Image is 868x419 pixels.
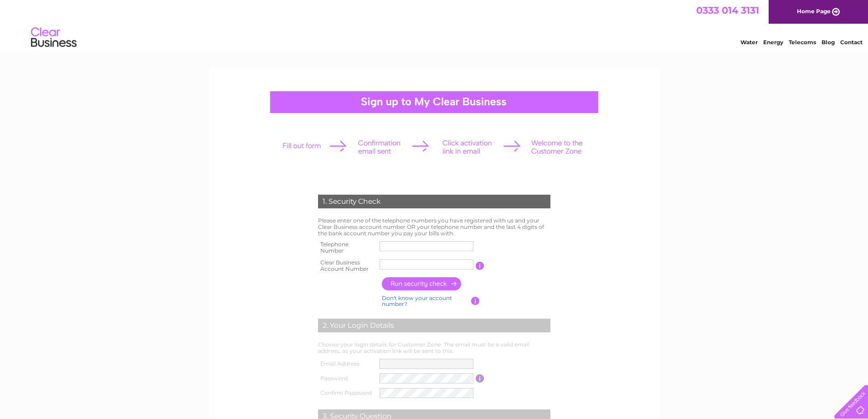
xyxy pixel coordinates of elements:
[316,215,553,238] td: Please enter one of the telephone numbers you have registered with us and your Clear Business acc...
[382,295,452,308] a: Don't know your account number?
[476,262,484,270] input: Information
[789,39,816,46] a: Telecoms
[316,357,378,371] th: Email Address
[316,257,378,275] th: Clear Business Account Number
[318,319,550,332] div: 2. Your Login Details
[476,374,484,383] input: Information
[316,386,378,400] th: Confirm Password
[696,5,759,16] a: 0333 014 3131
[316,371,378,386] th: Password
[318,195,550,208] div: 1. Security Check
[219,5,650,44] div: Clear Business is a trading name of Verastar Limited (registered in [GEOGRAPHIC_DATA] No. 3667643...
[316,339,553,357] td: Choose your login details for Customer Zone. The email must be a valid email address, as your act...
[31,24,77,52] img: logo.png
[822,39,835,46] a: Blog
[763,39,783,46] a: Energy
[471,297,480,305] input: Information
[316,238,378,257] th: Telephone Number
[740,39,758,46] a: Water
[840,39,863,46] a: Contact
